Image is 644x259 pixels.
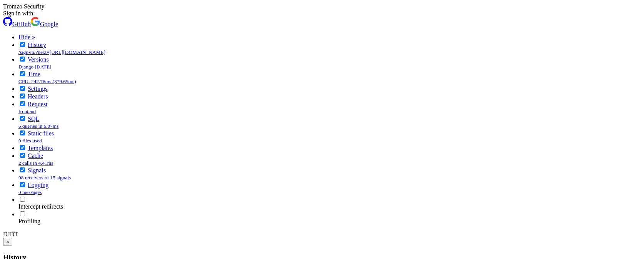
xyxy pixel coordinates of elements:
small: 6 queries in 6.07ms [18,123,58,129]
input: Disable for next and successive requests [20,86,25,91]
input: Disable for next and successive requests [20,145,25,150]
a: History/sign-in/?next=[URL][DOMAIN_NAME] [18,42,105,55]
a: SQL6 queries in 6.07ms [18,115,58,129]
a: Settings [28,85,48,92]
a: Templates [28,145,53,151]
a: GitHub [3,21,31,27]
small: 0 messages [18,189,42,195]
input: Disable for next and successive requests [20,57,25,62]
input: Disable for next and successive requests [20,130,25,135]
div: Tromzo Security [3,3,641,10]
small: 0 files used [18,138,42,144]
a: Requestfrontend [18,101,48,114]
input: Disable for next and successive requests [20,182,25,187]
a: Google [31,21,58,27]
button: × [3,238,12,246]
div: Profiling [18,218,641,225]
div: Sign in with: [3,10,641,28]
input: Enable for next and successive requests [20,197,25,202]
input: Disable for next and successive requests [20,101,25,106]
small: 98 receivers of 15 signals [18,175,71,180]
small: CPU: 242.76ms (379.65ms) [18,79,76,84]
small: /sign-in/?next=[URL][DOMAIN_NAME] [18,49,105,55]
a: Static files0 files used [18,130,54,144]
a: VersionsDjango [DATE] [18,56,52,70]
a: TimeCPU: 242.76ms (379.65ms) [18,71,76,84]
small: 2 calls in 4.41ms [18,160,53,166]
a: Signals98 receivers of 15 signals [18,167,71,180]
a: Logging0 messages [18,182,48,195]
span: Google [40,21,58,27]
small: Django [DATE] [18,64,52,70]
span: D [3,231,8,237]
input: Enable for next and successive requests [20,211,25,216]
input: Disable for next and successive requests [20,167,25,172]
a: Hide » [18,34,35,40]
input: Disable for next and successive requests [20,94,25,99]
div: Intercept redirects [18,203,641,210]
input: Disable for next and successive requests [20,153,25,158]
input: Disable for next and successive requests [20,42,25,47]
small: frontend [18,109,36,114]
span: J [8,231,10,237]
input: Disable for next and successive requests [20,71,25,76]
a: Cache2 calls in 4.41ms [18,152,53,166]
a: Headers [28,93,48,100]
input: Disable for next and successive requests [20,116,25,121]
div: Show toolbar [3,231,641,238]
span: GitHub [12,21,31,27]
